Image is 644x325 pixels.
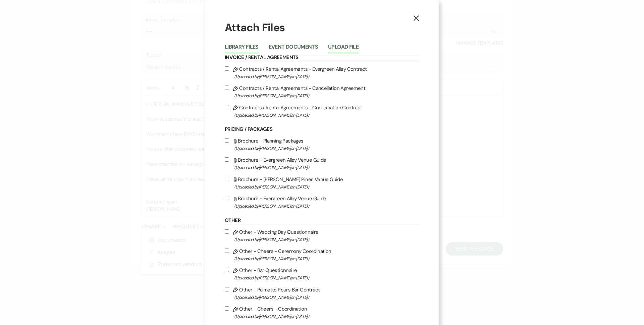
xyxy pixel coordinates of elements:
[225,194,419,210] label: Brochure - Evergreen Alley Venue Guide
[225,249,229,253] input: Other - Cheers - Ceremony Coordination(Uploaded by[PERSON_NAME]on [DATE])
[225,175,419,191] label: Brochure - [PERSON_NAME] Pines Venue Guide
[234,183,419,191] span: (Uploaded by [PERSON_NAME] on [DATE] )
[225,126,419,133] h6: Pricing / Packages
[234,313,419,320] span: (Uploaded by [PERSON_NAME] on [DATE] )
[225,105,229,109] input: Contracts / Rental Agreements - Coordination Contract(Uploaded by[PERSON_NAME]on [DATE])
[225,157,229,162] input: Brochure - Evergreen Alley Venue Guide(Uploaded by[PERSON_NAME]on [DATE])
[225,54,419,61] h6: Invoice / Rental Agreements
[225,268,229,272] input: Other - Bar Questionnaire(Uploaded by[PERSON_NAME]on [DATE])
[269,44,318,54] button: Event Documents
[225,137,419,152] label: Brochure - Planning Packages
[234,293,419,301] span: (Uploaded by [PERSON_NAME] on [DATE] )
[225,86,229,90] input: Contracts / Rental Agreements - Cancellation Agreement(Uploaded by[PERSON_NAME]on [DATE])
[225,285,419,301] label: Other - Palmetto Pours Bar Contract
[225,247,419,263] label: Other - Cheers - Ceremony Coordination
[225,84,419,100] label: Contracts / Rental Agreements - Cancellation Agreement
[225,66,229,71] input: Contracts / Rental Agreements - Evergreen Alley Contract(Uploaded by[PERSON_NAME]on [DATE])
[225,177,229,181] input: Brochure - [PERSON_NAME] Pines Venue Guide(Uploaded by[PERSON_NAME]on [DATE])
[234,111,419,119] span: (Uploaded by [PERSON_NAME] on [DATE] )
[225,103,419,119] label: Contracts / Rental Agreements - Coordination Contract
[225,266,419,282] label: Other - Bar Questionnaire
[225,196,229,200] input: Brochure - Evergreen Alley Venue Guide(Uploaded by[PERSON_NAME]on [DATE])
[234,255,419,263] span: (Uploaded by [PERSON_NAME] on [DATE] )
[225,138,229,143] input: Brochure - Planning Packages(Uploaded by[PERSON_NAME]on [DATE])
[225,65,419,80] label: Contracts / Rental Agreements - Evergreen Alley Contract
[225,287,229,291] input: Other - Palmetto Pours Bar Contract(Uploaded by[PERSON_NAME]on [DATE])
[225,156,419,171] label: Brochure - Evergreen Alley Venue Guide
[234,164,419,171] span: (Uploaded by [PERSON_NAME] on [DATE] )
[234,274,419,282] span: (Uploaded by [PERSON_NAME] on [DATE] )
[225,44,259,54] button: Library Files
[225,228,419,243] label: Other - Wedding Day Questionnaire
[225,306,229,311] input: Other - Cheers - Coordination(Uploaded by[PERSON_NAME]on [DATE])
[328,44,359,54] button: Upload File
[225,217,419,224] h6: Other
[234,73,419,80] span: (Uploaded by [PERSON_NAME] on [DATE] )
[234,92,419,100] span: (Uploaded by [PERSON_NAME] on [DATE] )
[234,236,419,243] span: (Uploaded by [PERSON_NAME] on [DATE] )
[225,229,229,234] input: Other - Wedding Day Questionnaire(Uploaded by[PERSON_NAME]on [DATE])
[225,305,419,320] label: Other - Cheers - Coordination
[234,145,419,152] span: (Uploaded by [PERSON_NAME] on [DATE] )
[225,20,419,35] h1: Attach Files
[234,202,419,210] span: (Uploaded by [PERSON_NAME] on [DATE] )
